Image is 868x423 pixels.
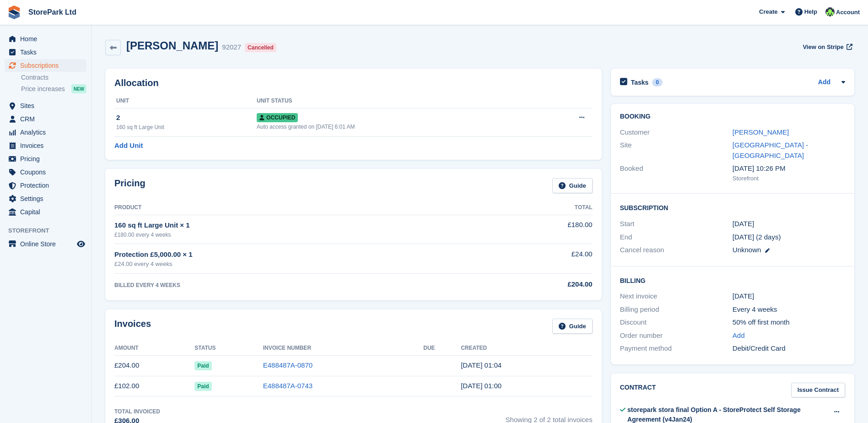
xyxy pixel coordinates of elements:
[803,43,843,52] span: View on Stripe
[20,33,75,45] span: Home
[620,245,733,255] div: Cancel reason
[733,128,789,136] a: [PERSON_NAME]
[804,7,817,16] span: Help
[5,179,86,192] a: menu
[114,341,194,356] th: Amount
[5,126,86,139] a: menu
[257,113,298,122] span: Occupied
[733,291,845,302] div: [DATE]
[5,99,86,112] a: menu
[114,178,146,193] h2: Pricing
[114,141,143,151] a: Add Unit
[21,85,65,93] span: Price increases
[20,113,75,125] span: CRM
[114,201,477,215] th: Product
[652,78,663,87] div: 0
[836,8,860,17] span: Account
[5,113,86,125] a: menu
[8,226,91,235] span: Storefront
[194,341,263,356] th: Status
[423,341,461,356] th: Due
[733,174,845,183] div: Storefront
[5,206,86,218] a: menu
[620,232,733,243] div: End
[263,361,313,369] a: E488487A-0870
[5,139,86,152] a: menu
[20,192,75,205] span: Settings
[5,46,86,59] a: menu
[733,163,845,174] div: [DATE] 10:26 PM
[620,343,733,354] div: Payment method
[114,376,194,396] td: £102.00
[71,84,86,93] div: NEW
[620,317,733,328] div: Discount
[733,304,845,315] div: Every 4 weeks
[733,233,781,241] span: [DATE] (2 days)
[620,219,733,229] div: Start
[825,7,835,16] img: Ryan Mulcahy
[477,244,593,274] td: £24.00
[116,123,257,131] div: 160 sq ft Large Unit
[733,141,808,159] a: [GEOGRAPHIC_DATA] - [GEOGRAPHIC_DATA]
[114,407,160,416] div: Total Invoiced
[5,238,86,250] a: menu
[114,231,477,239] div: £180.00 every 4 weeks
[620,127,733,138] div: Customer
[257,123,538,131] div: Auto access granted on [DATE] 6:01 AM
[5,33,86,45] a: menu
[245,43,276,52] div: Cancelled
[477,201,593,215] th: Total
[21,73,86,82] a: Contracts
[114,319,151,334] h2: Invoices
[461,341,592,356] th: Created
[620,383,656,398] h2: Contract
[20,206,75,218] span: Capital
[20,126,75,139] span: Analytics
[461,382,501,390] time: 2025-06-28 00:00:16 UTC
[20,166,75,179] span: Coupons
[20,99,75,112] span: Sites
[7,5,21,19] img: stora-icon-8386f47178a22dfd0bd8f6a31ec36ba5ce8667c1dd55bd0f319d3a0aa187defe.svg
[20,46,75,59] span: Tasks
[194,382,211,391] span: Paid
[620,163,733,183] div: Booked
[733,219,754,229] time: 2025-06-28 00:00:00 UTC
[257,94,538,108] th: Unit Status
[5,166,86,179] a: menu
[552,178,593,193] a: Guide
[222,42,241,53] div: 92027
[114,249,477,260] div: Protection £5,000.00 × 1
[620,291,733,302] div: Next invoice
[818,77,830,88] a: Add
[461,361,501,369] time: 2025-07-26 00:04:01 UTC
[477,279,593,290] div: £204.00
[733,331,745,341] a: Add
[20,152,75,165] span: Pricing
[114,260,477,269] div: £24.00 every 4 weeks
[5,59,86,72] a: menu
[194,361,211,370] span: Paid
[477,215,593,244] td: £180.00
[25,5,80,20] a: StorePark Ltd
[733,246,761,254] span: Unknown
[620,140,733,161] div: Site
[21,84,86,94] a: Price increases NEW
[799,39,854,54] a: View on Stripe
[126,39,218,52] h2: [PERSON_NAME]
[791,383,845,398] a: Issue Contract
[20,179,75,192] span: Protection
[114,78,593,88] h2: Allocation
[114,281,477,289] div: BILLED EVERY 4 WEEKS
[620,113,845,120] h2: Booking
[20,238,75,250] span: Online Store
[114,355,194,376] td: £204.00
[116,113,257,123] div: 2
[733,317,845,328] div: 50% off first month
[5,192,86,205] a: menu
[631,78,649,87] h2: Tasks
[75,239,86,249] a: Preview store
[114,94,257,108] th: Unit
[759,7,777,16] span: Create
[620,276,845,285] h2: Billing
[5,152,86,165] a: menu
